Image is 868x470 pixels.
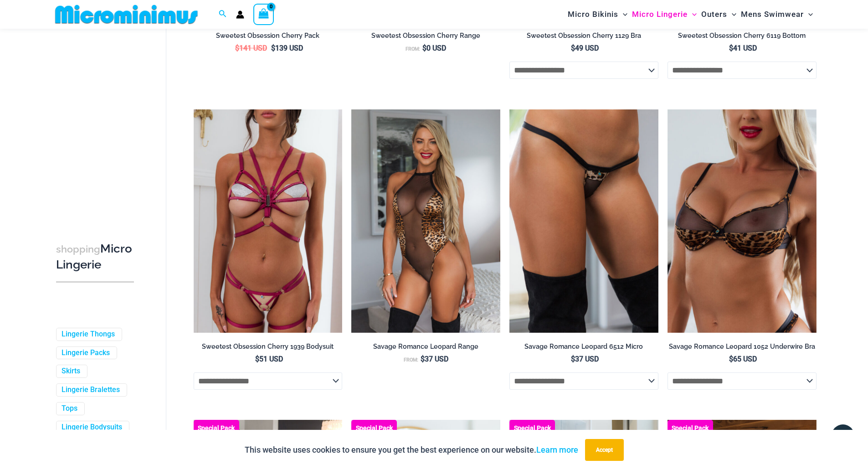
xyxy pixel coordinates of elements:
[688,3,697,26] span: Menu Toggle
[253,4,274,25] a: View Shopping Cart, empty
[421,355,448,363] bdi: 37 USD
[668,31,817,43] a: Sweetest Obsession Cherry 6119 Bottom
[509,31,658,40] h2: Sweetest Obsession Cherry 1129 Bra
[422,44,446,52] bdi: 0 USD
[668,425,713,437] b: Special Pack Price
[56,241,134,273] h3: Micro Lingerie
[729,355,757,363] bdi: 65 USD
[56,31,138,213] iframe: TrustedSite Certified
[509,342,658,354] a: Savage Romance Leopard 6512 Micro
[536,445,578,455] a: Learn more
[509,425,555,437] b: Special Pack Price
[235,44,239,52] span: $
[62,386,120,395] a: Lingerie Bralettes
[62,367,80,377] a: Skirts
[421,355,425,363] span: $
[194,109,343,333] img: Sweetest Obsession Cherry 1129 Bra 6119 Bottom 1939 Bodysuit 09
[51,4,201,25] img: MM SHOP LOGO FLAT
[351,31,500,43] a: Sweetest Obsession Cherry Range
[585,439,624,461] button: Accept
[701,3,727,26] span: Outers
[741,3,804,26] span: Mens Swimwear
[699,3,739,26] a: OutersMenu ToggleMenu Toggle
[618,3,627,26] span: Menu Toggle
[245,443,578,457] p: This website uses cookies to ensure you get the best experience on our website.
[271,44,275,52] span: $
[194,31,343,43] a: Sweetest Obsession Cherry Pack
[351,109,500,333] a: Savage Romance Leopard 115 Bodysuit 01Savage Romance Leopard 1052 Underwire Bra 6052 Thong 04Sava...
[739,3,815,26] a: Mens SwimwearMenu ToggleMenu Toggle
[194,342,343,354] a: Sweetest Obsession Cherry 1939 Bodysuit
[668,342,817,354] a: Savage Romance Leopard 1052 Underwire Bra
[571,355,599,363] bdi: 37 USD
[565,3,630,26] a: Micro BikinisMenu ToggleMenu Toggle
[255,355,283,363] bdi: 51 USD
[351,109,500,333] img: Savage Romance Leopard 1052 Underwire Bra 6052 Thong 04
[668,109,817,333] img: Savage Romance Leopard 1052 Underwire Bra 01
[235,44,267,52] bdi: 141 USD
[219,9,227,20] a: Search icon link
[404,357,418,363] span: From:
[509,31,658,43] a: Sweetest Obsession Cherry 1129 Bra
[422,44,426,52] span: $
[727,3,736,26] span: Menu Toggle
[62,404,77,413] a: Tops
[804,3,813,26] span: Menu Toggle
[668,109,817,333] a: Savage Romance Leopard 1052 Underwire Bra 01Savage Romance Leopard 1052 Underwire Bra 02Savage Ro...
[255,355,259,363] span: $
[729,44,733,52] span: $
[630,3,699,26] a: Micro LingerieMenu ToggleMenu Toggle
[571,44,599,52] bdi: 49 USD
[236,10,244,19] a: Account icon link
[194,425,239,437] b: Special Pack Price
[62,423,122,432] a: Lingerie Bodysuits
[194,31,343,40] h2: Sweetest Obsession Cherry Pack
[668,342,817,351] h2: Savage Romance Leopard 1052 Underwire Bra
[56,243,100,255] span: shopping
[729,44,757,52] bdi: 41 USD
[571,355,575,363] span: $
[564,1,817,27] nav: Site Navigation
[668,31,817,40] h2: Sweetest Obsession Cherry 6119 Bottom
[509,109,658,333] a: Savage Romance Leopard 6512 Micro 01Savage Romance Leopard 6512 Micro 02Savage Romance Leopard 65...
[62,330,115,339] a: Lingerie Thongs
[62,348,110,358] a: Lingerie Packs
[406,46,420,52] span: From:
[568,3,618,26] span: Micro Bikinis
[729,355,733,363] span: $
[194,109,343,333] a: Sweetest Obsession Cherry 1129 Bra 6119 Bottom 1939 Bodysuit 09Sweetest Obsession Cherry 1129 Bra...
[351,425,397,437] b: Special Pack Price
[509,109,658,333] img: Savage Romance Leopard 6512 Micro 01
[351,342,500,354] a: Savage Romance Leopard Range
[632,3,688,26] span: Micro Lingerie
[571,44,575,52] span: $
[271,44,303,52] bdi: 139 USD
[194,342,343,351] h2: Sweetest Obsession Cherry 1939 Bodysuit
[351,31,500,40] h2: Sweetest Obsession Cherry Range
[351,342,500,351] h2: Savage Romance Leopard Range
[509,342,658,351] h2: Savage Romance Leopard 6512 Micro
